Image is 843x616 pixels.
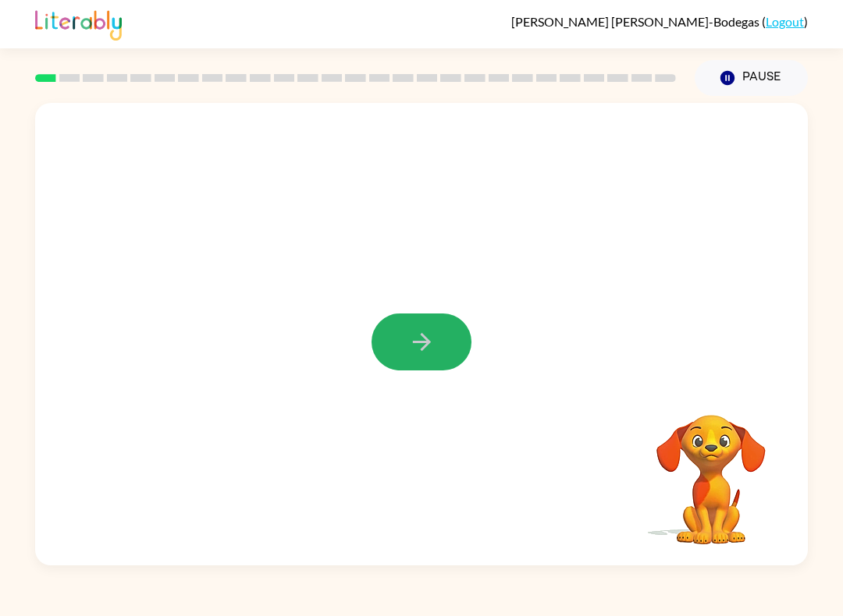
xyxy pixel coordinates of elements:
div: ( ) [511,14,808,29]
video: Your browser must support playing .mp4 files to use Literably. Please try using another browser. [633,391,789,547]
button: Pause [695,60,808,96]
span: [PERSON_NAME] [PERSON_NAME]-Bodegas [511,14,762,29]
img: Literably [35,6,122,41]
a: Logout [766,14,804,29]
